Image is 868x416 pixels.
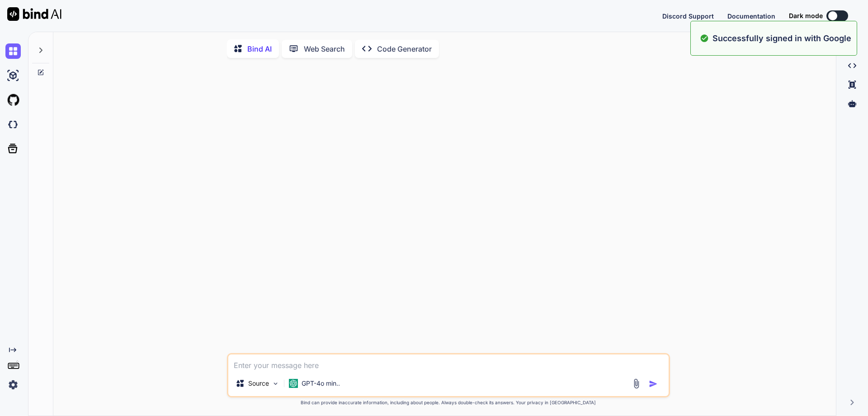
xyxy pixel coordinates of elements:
[227,399,670,406] p: Bind can provide inaccurate information, including about people. Always double-check its answers....
[5,43,21,59] img: chat
[289,379,298,388] img: GPT-4o mini
[631,378,642,389] img: attachment
[304,43,345,54] p: Web Search
[5,377,21,392] img: settings
[247,43,272,54] p: Bind AI
[712,32,851,44] p: Successfully signed in with Google
[727,11,775,21] button: Documentation
[7,7,61,21] img: Bind AI
[662,11,714,21] button: Discord Support
[649,379,658,388] img: icon
[5,117,21,132] img: darkCloudIdeIcon
[789,11,823,20] span: Dark mode
[248,379,269,388] p: Source
[377,43,432,54] p: Code Generator
[302,379,340,388] p: GPT-4o min..
[5,92,21,108] img: githubLight
[727,12,775,20] span: Documentation
[662,12,714,20] span: Discord Support
[272,380,279,387] img: Pick Models
[5,68,21,83] img: ai-studio
[700,32,709,44] img: alert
